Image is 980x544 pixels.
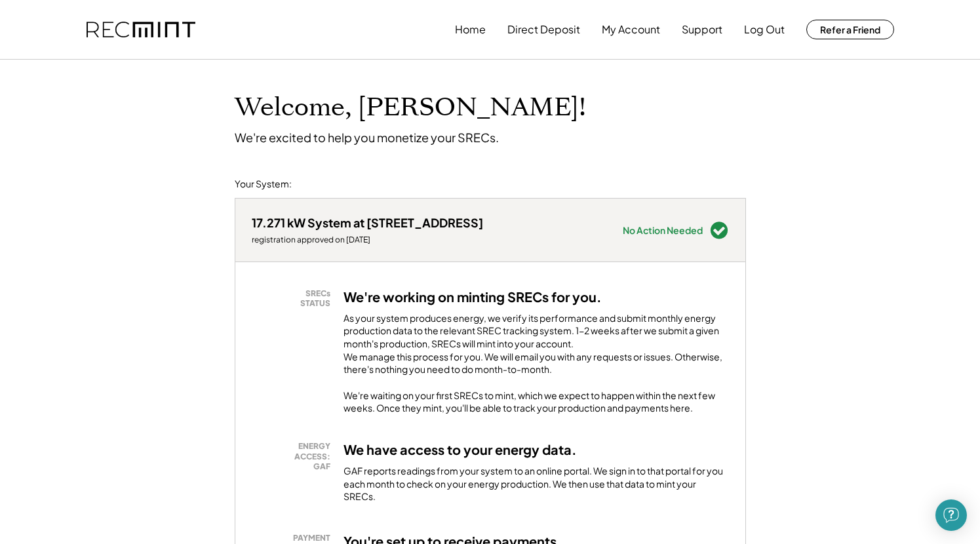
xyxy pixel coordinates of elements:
[343,288,602,305] h3: We're working on minting SRECs for you.
[87,22,195,38] img: recmint-logotype%403x.png
[806,20,894,39] button: Refer a Friend
[252,235,483,245] div: registration approved on [DATE]
[602,16,660,43] button: My Account
[343,312,729,383] div: As your system produces energy, we verify its performance and submit monthly energy production da...
[252,215,483,230] div: 17.271 kW System at [STREET_ADDRESS]
[623,225,703,235] div: No Action Needed
[258,288,330,309] div: SRECs STATUS
[507,16,580,43] button: Direct Deposit
[343,389,729,415] div: We're waiting on your first SRECs to mint, which we expect to happen within the next few weeks. O...
[455,16,486,43] button: Home
[343,441,577,458] h3: We have access to your energy data.
[343,465,729,503] div: GAF reports readings from your system to an online portal. We sign in to that portal for you each...
[235,130,499,145] div: We're excited to help you monetize your SRECs.
[744,16,785,43] button: Log Out
[235,92,586,123] h1: Welcome, [PERSON_NAME]!
[258,441,330,472] div: ENERGY ACCESS: GAF
[682,16,722,43] button: Support
[235,178,292,191] div: Your System:
[935,499,967,531] div: Open Intercom Messenger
